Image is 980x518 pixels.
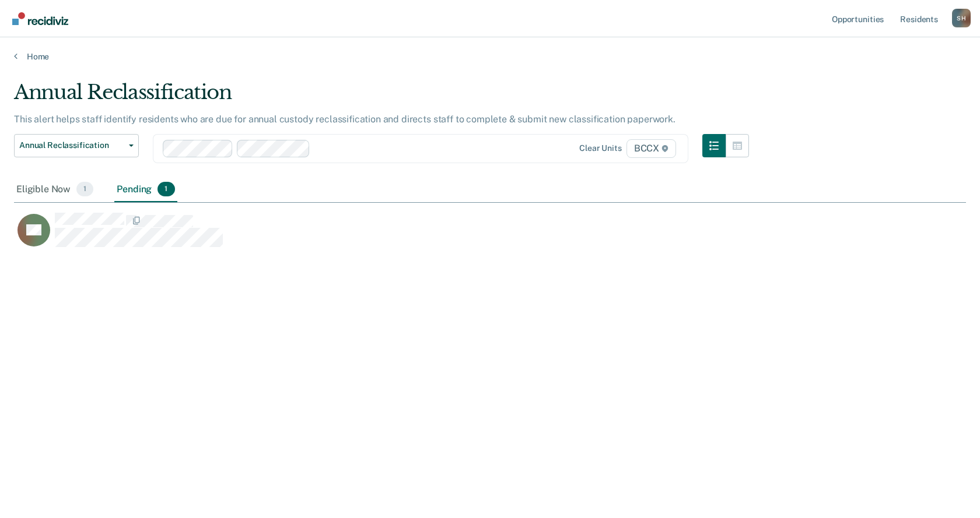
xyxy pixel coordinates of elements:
p: This alert helps staff identify residents who are due for annual custody reclassification and dir... [14,114,675,125]
a: Home [14,51,966,62]
button: Annual Reclassification [14,134,139,157]
span: Annual Reclassification [19,140,124,150]
div: Clear units [579,143,622,153]
div: Pending1 [114,177,177,203]
div: S H [952,9,971,27]
div: CaseloadOpportunityCell-00645293 [14,212,847,259]
div: Eligible Now1 [14,177,96,203]
img: Recidiviz [12,12,68,25]
span: 1 [157,182,174,197]
span: 1 [76,182,93,197]
div: Annual Reclassification [14,80,749,114]
button: Profile dropdown button [952,9,971,27]
span: BCCX [626,139,676,158]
